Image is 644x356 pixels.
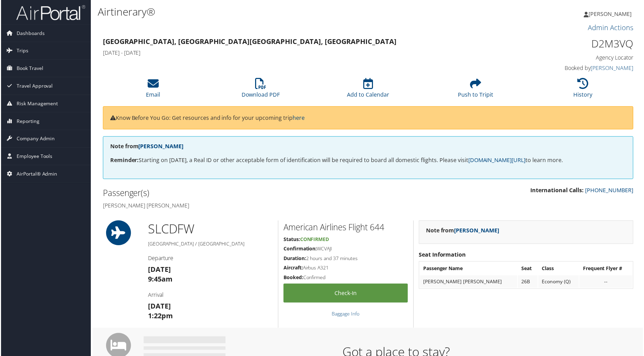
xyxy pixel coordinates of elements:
[15,5,85,21] img: airportal-logo.png
[581,263,634,276] th: Frequent Flyer #
[110,157,138,164] strong: Reminder:
[510,54,635,62] h4: Agency Locator
[284,275,303,282] strong: Booked:
[284,265,303,272] strong: Aircraft:
[16,60,42,77] span: Book Travel
[575,82,594,99] a: History
[332,312,360,318] a: Baggage Info
[110,114,627,123] p: Know Before You Go: Get resources and info for your upcoming trip
[147,303,170,312] strong: [DATE]
[110,143,183,151] strong: Note from
[590,10,633,18] span: [PERSON_NAME]
[592,64,635,72] a: [PERSON_NAME]
[420,276,519,289] td: [PERSON_NAME] [PERSON_NAME]
[284,285,409,304] a: Check-in
[16,25,44,42] span: Dashboards
[510,37,635,51] h1: D2M3VQ
[146,82,160,99] a: Email
[147,241,273,248] h5: [GEOGRAPHIC_DATA] / [GEOGRAPHIC_DATA]
[584,279,630,286] div: --
[531,187,585,195] strong: International Calls:
[459,82,494,99] a: Push to Tripit
[16,166,56,183] span: AirPortal® Admin
[102,188,363,199] h2: Passenger(s)
[16,113,38,130] span: Reporting
[16,148,52,166] span: Employee Tools
[539,276,580,289] td: Economy (Q)
[539,263,580,276] th: Class
[102,49,499,57] h4: [DATE] - [DATE]
[147,266,170,275] strong: [DATE]
[284,246,409,253] h5: WCVAJI
[585,3,640,24] a: [PERSON_NAME]
[147,255,273,263] h4: Departure
[420,263,519,276] th: Passenger Name
[110,157,627,166] p: Starting on [DATE], a Real ID or other acceptable form of identification will be required to boar...
[16,78,52,95] span: Travel Approval
[147,312,172,322] strong: 1:22pm
[97,5,459,19] h1: Airtinerary®
[427,228,500,235] strong: Note from
[510,64,635,72] h4: Booked by
[284,237,300,243] strong: Status:
[284,222,409,234] h2: American Airlines Flight 644
[147,292,273,300] h4: Arrival
[519,276,539,289] td: 26B
[455,228,500,235] a: [PERSON_NAME]
[241,82,280,99] a: Download PDF
[102,202,363,210] h4: [PERSON_NAME] [PERSON_NAME]
[519,263,539,276] th: Seat
[102,37,397,46] strong: [GEOGRAPHIC_DATA], [GEOGRAPHIC_DATA] [GEOGRAPHIC_DATA], [GEOGRAPHIC_DATA]
[284,275,409,282] h5: Confirmed
[419,252,467,259] strong: Seat Information
[147,221,273,239] h1: SLC DFW
[284,265,409,272] h5: Airbus A321
[16,95,57,113] span: Risk Management
[469,157,526,164] a: [DOMAIN_NAME][URL]
[347,82,390,99] a: Add to Calendar
[16,131,54,148] span: Company Admin
[138,143,183,151] a: [PERSON_NAME]
[284,246,317,253] strong: Confirmation:
[284,256,409,263] h5: 2 hours and 37 minutes
[589,23,635,32] a: Admin Actions
[16,42,27,60] span: Trips
[586,187,635,195] a: [PHONE_NUMBER]
[284,256,306,262] strong: Duration:
[300,237,329,243] span: Confirmed
[147,275,172,285] strong: 9:45am
[293,114,305,122] a: here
